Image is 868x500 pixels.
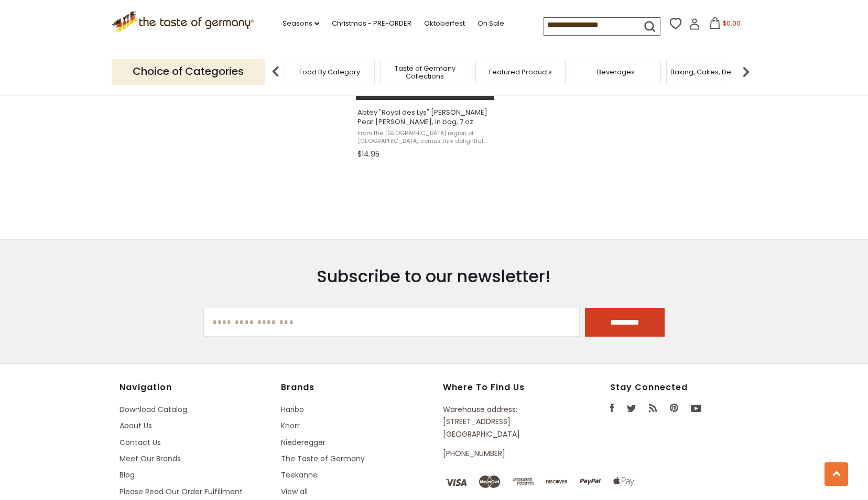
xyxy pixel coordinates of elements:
a: Haribo [281,404,304,415]
a: Baking, Cakes, Desserts [670,68,752,76]
span: $14.95 [357,149,379,160]
img: next arrow [735,61,756,82]
p: Warehouse address: [STREET_ADDRESS] [GEOGRAPHIC_DATA] [443,404,562,440]
a: Taste of Germany Collections [383,64,467,80]
a: Download Catalog [120,404,187,415]
span: $0.00 [723,19,741,28]
h4: Stay Connected [610,382,748,393]
h4: Where to find us [443,382,562,393]
p: [PHONE_NUMBER] [443,448,562,460]
img: previous arrow [265,61,286,82]
a: The Taste of Germany [281,453,365,464]
a: Christmas - PRE-ORDER [332,18,411,29]
a: View all [281,486,308,497]
p: Choice of Categories [112,59,265,84]
h3: Subscribe to our newsletter! [203,266,665,287]
a: Knorr [281,420,300,431]
a: Meet Our Brands [120,453,181,464]
a: Contact Us [120,437,161,448]
a: Oktoberfest [424,18,465,29]
h4: Brands [281,382,432,393]
button: $0.00 [702,17,747,33]
a: Seasons [283,18,319,29]
a: Blog [120,470,135,480]
a: Food By Category [299,68,360,76]
span: Abtey "Royal des Lys" [PERSON_NAME] Pear [PERSON_NAME], in bag, 7 oz [357,108,493,127]
a: Beverages [597,68,635,76]
a: Niederegger [281,437,325,448]
span: From the [GEOGRAPHIC_DATA] region of [GEOGRAPHIC_DATA] comes this delightful assortment of [PERSO... [357,129,493,146]
a: Featured Products [489,68,552,76]
a: On Sale [478,18,504,29]
h4: Navigation [120,382,270,393]
a: Teekanne [281,470,318,480]
a: About Us [120,420,152,431]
